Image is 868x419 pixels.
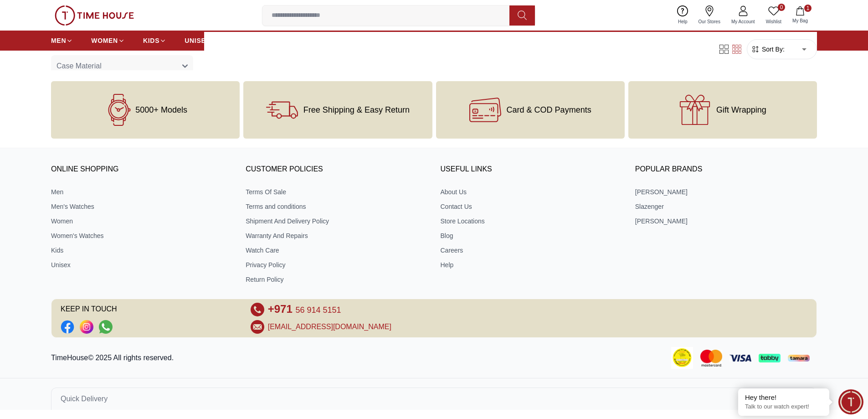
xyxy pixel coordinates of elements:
[51,352,177,363] p: TimeHouse© 2025 All rights reserved.
[728,18,759,25] span: My Account
[760,45,785,54] span: Sort By:
[268,321,391,332] a: [EMAIL_ADDRESS][DOMAIN_NAME]
[838,389,863,414] div: Chat Widget
[246,246,427,255] a: Watch Care
[762,18,785,25] span: Wishlist
[635,163,817,176] h3: Popular Brands
[51,32,73,49] a: MEN
[51,217,233,226] a: Women
[760,4,787,27] a: 0Wishlist
[268,303,341,316] a: +971 56 914 5151
[787,5,813,26] button: 1My Bag
[143,32,166,49] a: KIDS
[246,275,427,284] a: Return Policy
[745,403,822,411] p: Talk to our watch expert!
[91,36,118,45] span: WOMEN
[700,350,722,367] img: Mastercard
[51,388,817,410] button: Quick Delivery
[441,260,622,269] a: Help
[51,231,233,240] a: Women's Watches
[441,231,622,240] a: Blog
[804,5,812,12] span: 1
[441,163,622,176] h3: USEFUL LINKS
[441,217,622,226] a: Store Locations
[246,202,427,211] a: Terms and conditions
[729,355,751,362] img: Visa
[671,347,693,369] img: Consumer Payment
[751,45,785,54] button: Sort By:
[51,187,233,197] a: Men
[185,36,210,45] span: UNISEX
[441,187,622,197] a: About Us
[99,320,113,334] a: Social Link
[91,32,125,49] a: WOMEN
[635,187,817,197] a: [PERSON_NAME]
[51,246,233,255] a: Kids
[716,105,766,114] span: Gift Wrapping
[61,393,108,404] span: Quick Delivery
[673,4,693,27] a: Help
[135,105,187,114] span: 5000+ Models
[61,320,74,334] li: Facebook
[788,355,810,362] img: Tamara Payment
[51,55,193,77] button: Case Material
[441,246,622,255] a: Careers
[51,36,66,45] span: MEN
[56,61,102,72] span: Case Material
[246,187,427,197] a: Terms Of Sale
[789,17,812,24] span: My Bag
[745,393,822,402] div: Hey there!
[61,320,74,334] a: Social Link
[295,305,341,315] span: 56 914 5151
[51,260,233,269] a: Unisex
[143,36,159,45] span: KIDS
[441,202,622,211] a: Contact Us
[693,4,726,27] a: Our Stores
[246,217,427,226] a: Shipment And Delivery Policy
[778,4,785,11] span: 0
[55,5,134,26] img: ...
[635,202,817,211] a: Slazenger
[695,18,724,25] span: Our Stores
[51,202,233,211] a: Men's Watches
[185,32,217,49] a: UNISEX
[635,217,817,226] a: [PERSON_NAME]
[51,163,233,176] h3: ONLINE SHOPPING
[61,303,238,316] span: KEEP IN TOUCH
[507,105,591,114] span: Card & COD Payments
[80,320,93,334] a: Social Link
[246,163,427,176] h3: CUSTOMER POLICIES
[246,231,427,240] a: Warranty And Repairs
[303,105,410,114] span: Free Shipping & Easy Return
[759,354,781,362] img: Tabby Payment
[674,18,691,25] span: Help
[246,260,427,269] a: Privacy Policy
